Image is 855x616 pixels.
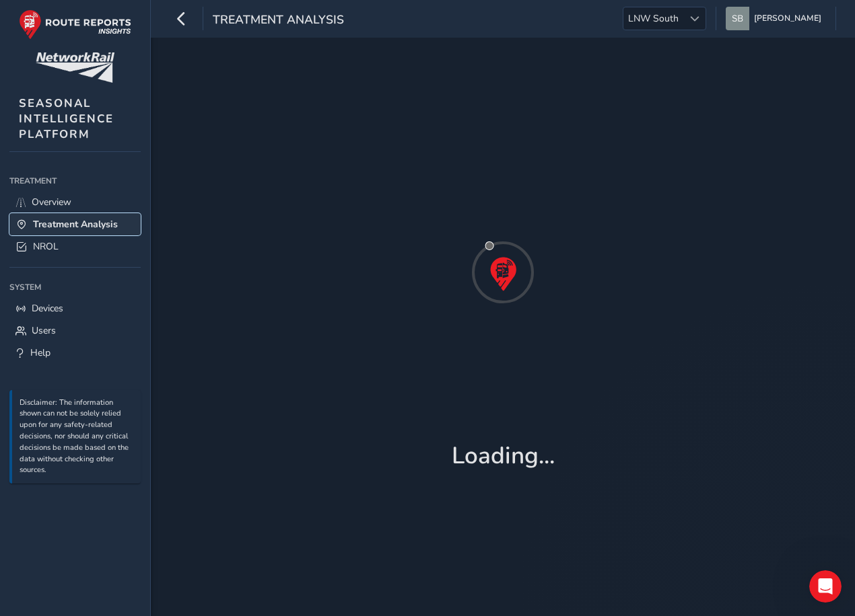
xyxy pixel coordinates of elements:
[36,52,114,83] img: customer logo
[452,442,555,470] h1: Loading...
[9,191,141,213] a: Overview
[9,235,141,258] a: NROL
[754,7,821,30] span: [PERSON_NAME]
[32,196,71,208] span: Overview
[9,297,141,319] a: Devices
[33,240,59,253] span: NROL
[33,218,118,231] span: Treatment Analysis
[213,11,344,30] span: Treatment Analysis
[19,95,114,142] span: SEASONAL INTELLIGENCE PLATFORM
[9,171,141,191] div: Treatment
[623,7,683,30] span: LNW South
[726,7,749,30] img: diamond-layout
[726,7,826,30] button: [PERSON_NAME]
[809,570,842,603] iframe: Intercom live chat
[9,213,141,235] a: Treatment Analysis
[20,397,134,477] p: Disclaimer: The information shown can not be solely relied upon for any safety-related decisions,...
[9,342,141,364] a: Help
[19,9,131,40] img: rr logo
[32,302,63,315] span: Devices
[9,319,141,342] a: Users
[32,324,56,337] span: Users
[30,346,50,359] span: Help
[9,277,141,297] div: System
